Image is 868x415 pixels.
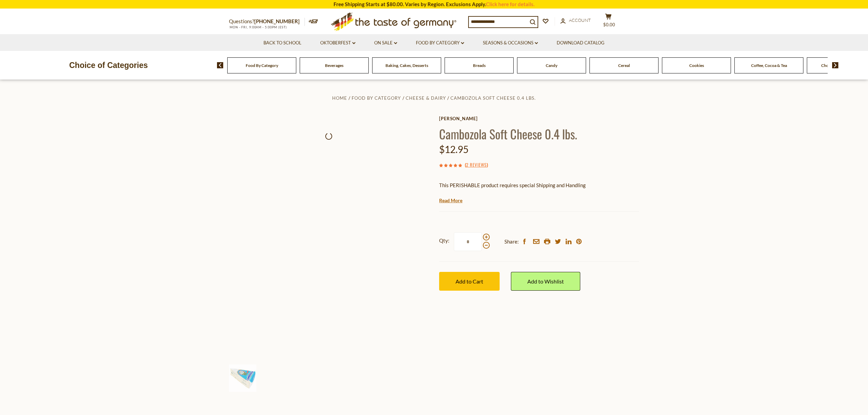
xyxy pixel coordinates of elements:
[557,39,605,47] a: Download Catalog
[352,95,401,101] a: Food By Category
[486,1,534,7] a: Click here for details.
[439,126,639,141] h1: Cambozola Soft Cheese 0.4 lbs.
[254,18,300,24] a: [PHONE_NUMBER]
[751,63,787,68] a: Coffee, Cocoa & Tea
[465,161,488,168] span: ( )
[603,22,615,27] span: $0.00
[439,181,639,190] p: This PERISHABLE product requires special Shipping and Handling
[332,95,347,101] a: Home
[454,232,482,251] input: Qty:
[511,272,580,291] a: Add to Wishlist
[450,95,536,101] a: Cambozola Soft Cheese 0.4 lbs.
[385,63,428,68] a: Baking, Cakes, Desserts
[504,237,519,246] span: Share:
[456,278,483,285] span: Add to Cart
[598,13,619,30] button: $0.00
[229,364,256,392] img: Cambozola Soft Cheese 0.4 lbs.
[320,39,355,47] a: Oktoberfest
[439,143,469,155] span: $12.95
[229,17,305,26] p: Questions?
[325,63,343,68] a: Beverages
[546,63,557,68] a: Candy
[439,197,462,204] a: Read More
[263,39,301,47] a: Back to School
[483,39,538,47] a: Seasons & Occasions
[439,272,500,291] button: Add to Cart
[446,195,639,203] li: We will ship this product in heat-protective packaging and ice.
[217,62,223,68] img: previous arrow
[569,17,591,23] span: Account
[246,63,278,68] a: Food By Category
[439,116,639,121] a: [PERSON_NAME]
[406,95,446,101] a: Cheese & Dairy
[229,25,287,29] span: MON - FRI, 9:00AM - 5:00PM (EST)
[466,161,487,169] a: 2 Reviews
[821,63,862,68] a: Chocolate & Marzipan
[439,236,449,245] strong: Qty:
[473,63,486,68] a: Breads
[689,63,704,68] a: Cookies
[832,62,839,68] img: next arrow
[560,17,591,24] a: Account
[416,39,464,47] a: Food By Category
[374,39,397,47] a: On Sale
[618,63,630,68] a: Cereal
